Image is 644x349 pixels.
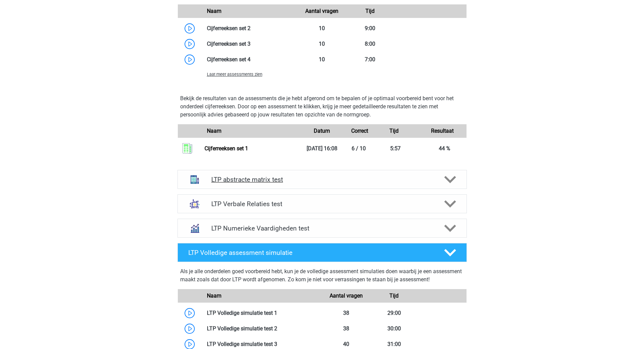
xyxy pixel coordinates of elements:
div: Correct [346,127,370,135]
div: Cijferreeksen set 4 [202,56,298,64]
h4: LTP Numerieke Vaardigheden test [211,224,433,232]
div: Tijd [346,7,394,15]
img: numeriek redeneren [186,219,204,237]
div: Aantal vragen [322,292,370,300]
h4: LTP abstracte matrix test [211,176,433,183]
a: Cijferreeksen set 1 [205,145,248,152]
h4: LTP Volledige assessment simulatie [188,249,433,257]
div: Tijd [370,127,418,135]
div: Naam [202,292,322,300]
div: Naam [202,127,298,135]
div: Datum [298,127,346,135]
span: Laat meer assessments zien [207,72,262,77]
div: LTP Volledige simulatie test 1 [202,309,322,317]
div: LTP Volledige simulatie test 3 [202,340,322,348]
div: Cijferreeksen set 3 [202,40,298,48]
div: Naam [202,7,298,15]
div: Aantal vragen [298,7,346,15]
div: Resultaat [418,127,466,135]
a: abstracte matrices LTP abstracte matrix test [175,170,470,189]
a: LTP Volledige assessment simulatie [175,243,470,262]
a: numeriek redeneren LTP Numerieke Vaardigheden test [175,219,470,238]
img: analogieen [186,195,204,213]
div: Als je alle onderdelen goed voorbereid hebt, kun je de volledige assessment simulaties doen waarb... [180,267,464,286]
p: Bekijk de resultaten van de assessments die je hebt afgerond om te bepalen of je optimaal voorber... [180,94,464,119]
div: Cijferreeksen set 2 [202,24,298,32]
div: LTP Volledige simulatie test 2 [202,325,322,333]
h4: LTP Verbale Relaties test [211,200,433,208]
div: Tijd [370,292,418,300]
img: abstracte matrices [186,171,204,188]
a: analogieen LTP Verbale Relaties test [175,194,470,213]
